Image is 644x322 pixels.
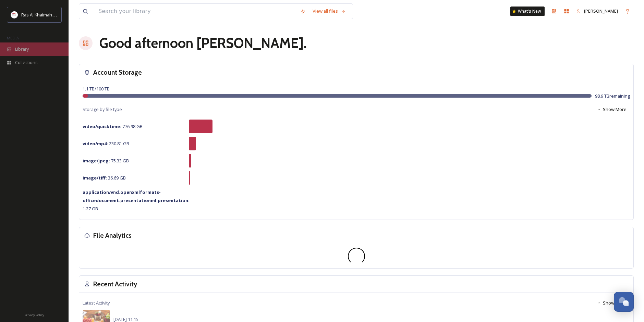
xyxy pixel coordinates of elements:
[584,8,618,14] span: [PERSON_NAME]
[83,175,126,181] span: 36.69 GB
[83,300,110,306] span: Latest Activity
[83,106,122,113] span: Storage by file type
[15,59,38,66] span: Collections
[93,67,142,77] h3: Account Storage
[594,103,630,116] button: Show More
[510,7,545,16] a: What's New
[83,158,129,164] span: 75.33 GB
[93,231,132,240] h3: File Analytics
[11,11,18,18] img: Logo_RAKTDA_RGB-01.png
[24,313,44,317] span: Privacy Policy
[83,189,190,212] span: 1.27 GB
[15,46,29,52] span: Library
[83,140,108,147] strong: video/mp4 :
[594,296,630,310] button: Show More
[83,189,190,203] strong: application/vnd.openxmlformats-officedocument.presentationml.presentation :
[21,11,118,18] span: Ras Al Khaimah Tourism Development Authority
[83,158,110,164] strong: image/jpeg :
[573,4,621,18] a: [PERSON_NAME]
[83,123,143,129] span: 776.98 GB
[83,123,121,129] strong: video/quicktime :
[83,86,110,92] span: 1.1 TB / 100 TB
[83,175,107,181] strong: image/tiff :
[7,35,19,40] span: MEDIA
[83,140,129,147] span: 230.81 GB
[99,33,307,53] h1: Good afternoon [PERSON_NAME] .
[614,292,634,312] button: Open Chat
[595,93,630,99] span: 98.9 TB remaining
[95,4,297,19] input: Search your library
[93,279,137,289] h3: Recent Activity
[309,4,349,18] a: View all files
[24,310,44,319] a: Privacy Policy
